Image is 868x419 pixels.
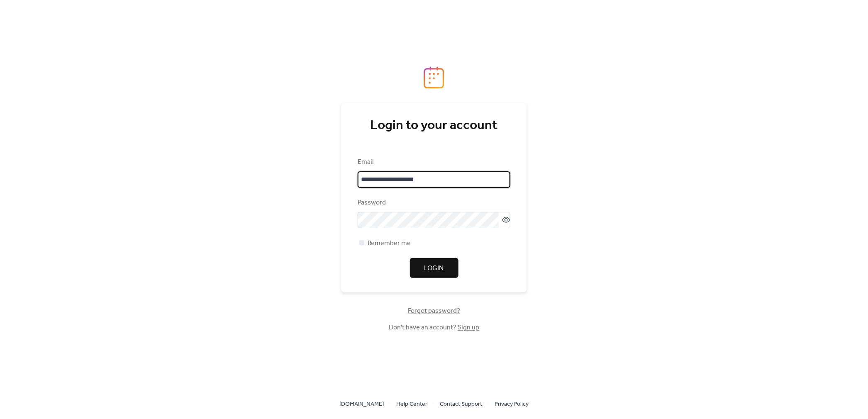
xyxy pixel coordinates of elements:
[410,258,458,278] button: Login
[389,323,479,333] span: Don't have an account?
[440,400,482,409] span: Contact Support
[495,400,529,409] span: Privacy Policy
[368,239,411,248] span: Remember me
[358,117,510,134] div: Login to your account
[339,399,384,409] a: [DOMAIN_NAME]
[396,399,427,409] a: Help Center
[424,66,444,89] img: logo
[458,321,479,334] a: Sign up
[408,306,460,316] span: Forgot password?
[358,198,509,208] div: Password
[358,157,509,167] div: Email
[339,400,384,409] span: [DOMAIN_NAME]
[440,399,482,409] a: Contact Support
[424,263,444,273] span: Login
[408,309,460,313] a: Forgot password?
[396,400,427,409] span: Help Center
[495,399,529,409] a: Privacy Policy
